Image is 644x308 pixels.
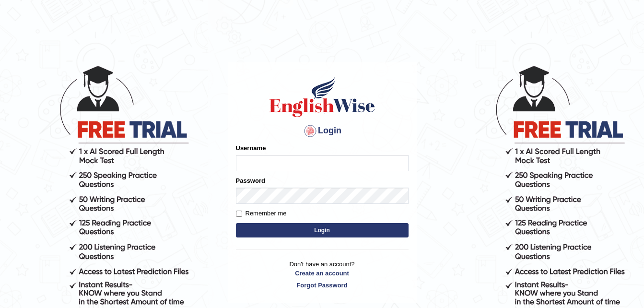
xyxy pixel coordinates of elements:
a: Create an account [236,269,409,278]
a: Forgot Password [236,281,409,290]
h4: Login [236,123,409,139]
label: Username [236,143,266,153]
button: Login [236,223,409,237]
label: Password [236,176,265,185]
input: Remember me [236,211,242,217]
label: Remember me [236,209,287,218]
p: Don't have an account? [236,260,409,289]
img: Logo of English Wise sign in for intelligent practice with AI [268,75,377,118]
